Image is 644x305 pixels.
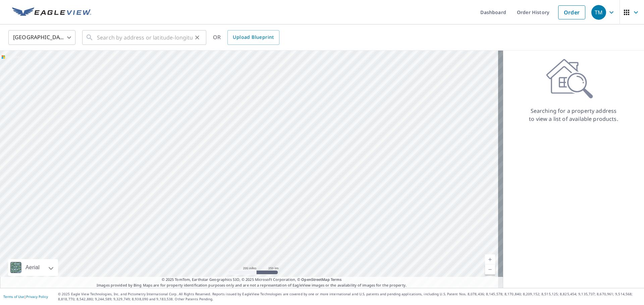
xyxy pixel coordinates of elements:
p: © 2025 Eagle View Technologies, Inc. and Pictometry International Corp. All Rights Reserved. Repo... [58,292,641,302]
a: Terms [331,277,342,282]
div: [GEOGRAPHIC_DATA] [8,28,75,47]
img: EV Logo [12,7,91,17]
div: Aerial [23,259,42,276]
a: Order [558,5,585,19]
a: Privacy Policy [26,294,48,299]
a: Upload Blueprint [227,30,279,45]
a: Current Level 5, Zoom Out [485,264,495,275]
p: Searching for a property address to view a list of available products. [529,107,619,123]
a: Current Level 5, Zoom In [485,254,495,264]
input: Search by address or latitude-longitude [97,28,193,47]
div: Aerial [8,259,58,276]
button: Clear [193,33,202,42]
span: © 2025 TomTom, Earthstar Geographics SIO, © 2025 Microsoft Corporation, © [162,277,342,283]
a: Terms of Use [3,294,24,299]
div: TM [591,5,606,20]
span: Upload Blueprint [233,33,274,42]
a: OpenStreetMap [301,277,329,282]
p: | [3,295,48,299]
div: OR [213,30,279,45]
